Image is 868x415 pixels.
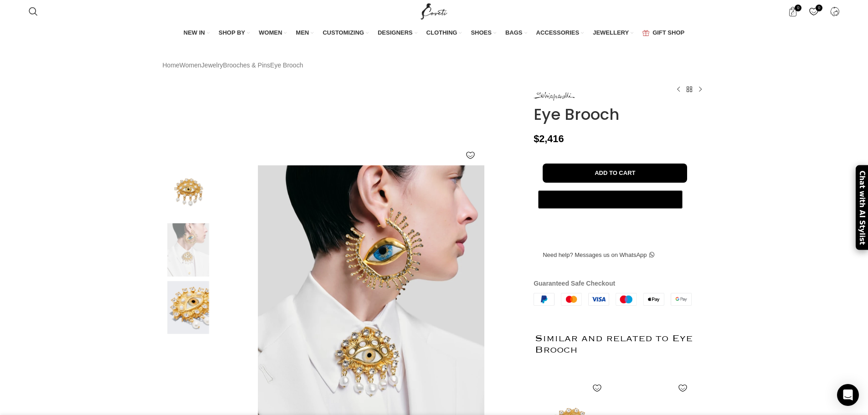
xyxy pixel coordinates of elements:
[259,24,287,43] a: WOMEN
[816,5,822,11] span: 0
[593,29,629,37] span: JEWELLERY
[426,29,457,37] span: CLOTHING
[534,293,692,306] img: guaranteed-safe-checkout-bordered.j
[24,2,42,20] a: Search
[163,60,303,70] nav: Breadcrumb
[534,105,705,124] h1: Eye Brooch
[378,29,413,37] span: DESIGNERS
[201,60,223,70] a: Jewelry
[180,60,201,70] a: Women
[534,280,615,287] strong: Guaranteed Safe Checkout
[505,29,523,37] span: BAGS
[593,24,633,43] a: JEWELLERY
[219,24,250,43] a: SHOP BY
[471,24,496,43] a: SHOES
[426,24,462,43] a: CLOTHING
[673,84,684,95] a: Previous product
[471,29,492,37] span: SHOES
[642,30,649,36] img: GiftBag
[296,24,313,43] a: MEN
[804,2,823,20] div: My Wishlist
[538,190,683,209] button: Pay with GPay
[534,246,663,265] a: Need help? Messages us on WhatsApp
[536,213,684,235] iframe: Фрейм кнопок защищенного ускоренного оформления заказа
[534,133,539,144] span: $
[536,24,584,43] a: ACCESSORIES
[536,29,580,37] span: ACCESSORIES
[296,29,309,37] span: MEN
[160,223,216,277] img: Schiaparelli brooches
[534,133,564,144] bdi: 2,416
[419,7,449,15] a: Site logo
[378,24,417,43] a: DESIGNERS
[160,165,216,219] img: Schiaparelli Eye Brooch65411 nobg
[223,60,270,70] a: Brooches & Pins
[535,315,693,374] h2: Similar and related to Eye Brooch
[505,24,527,43] a: BAGS
[795,5,801,11] span: 0
[270,60,303,70] span: Eye Brooch
[163,60,180,70] a: Home
[24,24,844,43] div: Main navigation
[543,164,687,183] button: Add to cart
[259,29,282,37] span: WOMEN
[323,29,364,37] span: CUSTOMIZING
[184,29,205,37] span: NEW IN
[534,92,575,101] img: Schiaparelli
[783,2,802,20] a: 0
[652,29,684,37] span: GIFT SHOP
[160,281,216,334] img: Schiaparelli brooch
[642,24,684,43] a: GIFT SHOP
[323,24,369,43] a: CUSTOMIZING
[184,24,210,43] a: NEW IN
[837,384,859,406] div: Open Intercom Messenger
[695,84,706,95] a: Next product
[804,2,823,20] a: 0
[219,29,245,37] span: SHOP BY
